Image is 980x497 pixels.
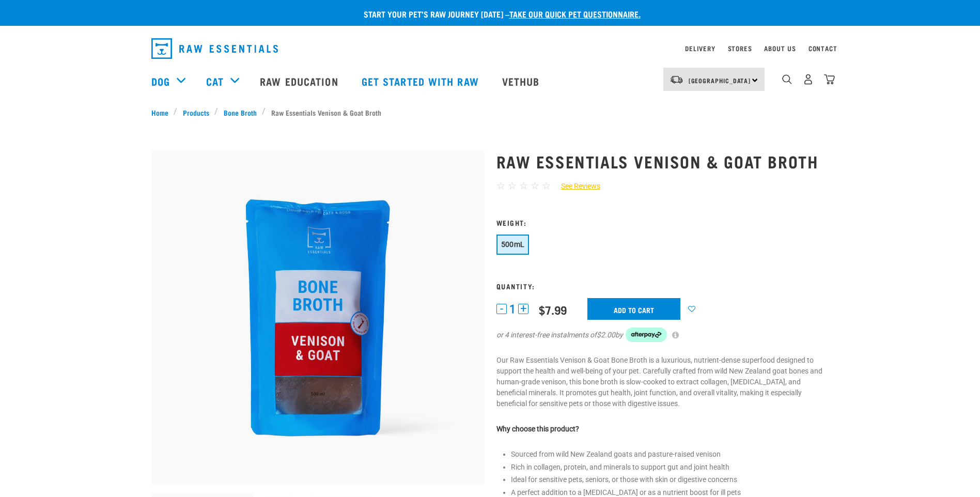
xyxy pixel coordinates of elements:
[587,298,680,320] input: Add to cart
[250,60,351,102] a: Raw Education
[509,11,641,16] a: take our quick pet questionnaire.
[518,304,528,314] button: +
[496,282,829,290] h3: Quantity:
[496,304,507,314] button: -
[782,74,792,84] img: home-icon-1@2x.png
[551,181,600,192] a: See Reviews
[496,355,829,409] p: Our Raw Essentials Venison & Goat Bone Broth is a luxurious, nutrient-dense superfood designed to...
[496,235,530,255] button: 500mL
[492,60,553,102] a: Vethub
[508,180,517,192] span: ☆
[496,152,829,170] h1: Raw Essentials Venison & Goat Broth
[685,46,715,50] a: Delivery
[501,240,525,248] span: 500mL
[151,38,278,59] img: Raw Essentials Logo
[626,328,667,342] img: Afterpay
[670,75,683,84] img: van-moving.png
[496,328,829,342] div: or 4 interest-free instalments of by
[151,151,484,484] img: Raw Essentials Venison Goat Novel Protein Hypoallergenic Bone Broth Cats & Dogs
[511,474,829,485] li: Ideal for sensitive pets, seniors, or those with skin or digestive concerns
[496,180,505,192] span: ☆
[206,73,224,89] a: Cat
[496,425,579,433] strong: Why choose this product?
[509,304,516,315] span: 1
[511,449,829,460] li: Sourced from wild New Zealand goats and pasture-raised venison
[764,46,796,50] a: About Us
[803,74,814,85] img: user.png
[511,462,829,473] li: Rich in collagen, protein, and minerals to support gut and joint health
[143,34,837,63] nav: dropdown navigation
[542,180,551,192] span: ☆
[689,79,751,82] span: [GEOGRAPHIC_DATA]
[519,180,528,192] span: ☆
[531,180,539,192] span: ☆
[539,303,567,316] div: $7.99
[151,73,170,89] a: Dog
[218,107,262,118] a: Bone Broth
[151,107,174,118] a: Home
[177,107,214,118] a: Products
[824,74,835,85] img: home-icon@2x.png
[808,46,837,50] a: Contact
[151,107,829,118] nav: breadcrumbs
[351,60,492,102] a: Get started with Raw
[597,330,615,340] span: $2.00
[496,219,829,226] h3: Weight:
[728,46,752,50] a: Stores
